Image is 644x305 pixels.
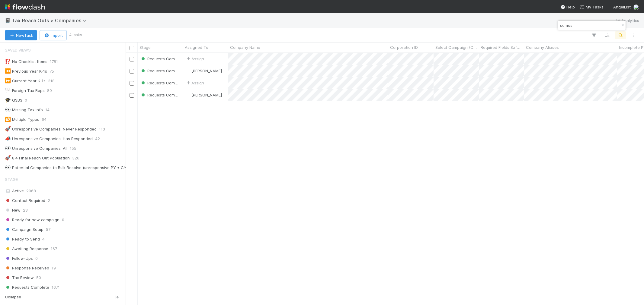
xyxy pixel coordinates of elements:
span: 64 [42,116,46,123]
div: Unresponsive Companies: Never Responded [5,125,97,133]
span: 50 [36,274,41,281]
span: Awaiting Response [5,245,48,253]
span: 👀 [5,107,11,112]
span: 0 [35,255,38,262]
input: Search... [559,22,619,29]
input: Toggle Row Selected [130,57,134,61]
span: [PERSON_NAME] [191,68,222,73]
span: Company Name [230,44,260,50]
span: My Tasks [580,5,604,9]
span: Ready to Send [5,235,40,243]
div: No Checklist Items [5,58,47,65]
span: 318 [48,77,55,85]
span: [PERSON_NAME] [191,93,222,97]
span: 👀 [5,146,11,151]
div: Missing Tax Info [5,106,43,114]
span: 155 [70,145,76,152]
div: Unresponsive Companies: Has Responded [5,135,93,143]
span: 14 [45,106,50,114]
span: ⏩ [5,78,11,83]
button: Import [40,30,67,40]
input: Toggle Row Selected [130,69,134,74]
span: Response Received [5,264,49,272]
span: 75 [50,68,54,75]
input: Toggle Row Selected [130,93,134,98]
span: 🚀 [5,155,11,160]
span: 2 [48,197,50,204]
div: Multiple Types [5,116,39,123]
span: 19 [52,264,56,272]
span: Tax Review [5,274,34,281]
span: Requests Complete [147,68,184,73]
span: 🏳️ [5,88,11,93]
img: logo-inverted-e16ddd16eac7371096b0.svg [5,2,45,12]
span: Tax Reach Outs > Companies [12,17,90,24]
input: Toggle All Rows Selected [130,46,134,50]
span: Stage [139,44,151,50]
div: Previous Year K-1s [5,68,47,75]
img: avatar_37569647-1c78-4889-accf-88c08d42a236.png [186,93,191,97]
span: 28 [23,206,28,214]
span: AngelList [613,5,631,9]
div: Foreign Tax Reps [5,87,45,94]
span: 1671 [52,284,60,291]
span: 🚀 [5,126,11,131]
span: Contact Required [5,197,45,204]
span: Select Campaign (Current Campaign) [435,44,477,50]
span: Requests Complete [147,56,184,61]
span: ⁉️ [5,59,11,64]
div: Unresponsive Companies: All [5,145,67,152]
span: 0 [62,216,64,224]
span: Assigned To [185,44,208,50]
span: New [5,206,21,214]
span: Saved Views [5,44,31,56]
span: 2068 [26,188,36,193]
span: Collapse [5,294,21,300]
span: Ready for new campaign [5,216,59,224]
img: avatar_37569647-1c78-4889-accf-88c08d42a236.png [186,68,191,73]
span: 0 [25,96,27,104]
div: Potential Companies to Bulk Resolve (unresponsive PY + CY) [5,164,128,171]
span: Requests Complete [147,93,184,97]
span: 42 [95,135,100,143]
span: Company Aliases [526,44,559,50]
div: Current Year K-1s [5,77,46,85]
span: Assign [185,56,204,62]
span: Assign [185,80,204,86]
div: QSBS [5,96,22,104]
span: 113 [99,125,105,133]
span: 167 [51,245,57,253]
div: 8.4 Final Reach Out Population [5,154,70,162]
small: 4 tasks [69,32,82,38]
span: 🔂 [5,117,11,122]
div: Active [5,187,124,195]
span: Follow-Ups [5,255,33,262]
span: Campaign Setup [5,226,43,233]
span: 👀 [5,165,11,170]
span: 80 [47,87,52,94]
span: Requests Complete [147,80,184,85]
span: 📓 [5,18,11,23]
span: Corporation ID [390,44,418,50]
input: Toggle Row Selected [130,81,134,86]
span: 326 [72,154,79,162]
span: Required Fields Safeguard [481,44,523,50]
img: avatar_cbf6e7c1-1692-464b-bc1b-b8582b2cbdce.png [633,4,639,10]
span: Requests Complete [5,284,49,291]
span: Stage [5,173,18,185]
span: 57 [46,226,50,233]
span: 📣 [5,136,11,141]
div: Help [560,4,575,10]
a: Analytics [615,17,639,24]
span: 1781 [50,58,58,65]
span: ⏮️ [5,68,11,74]
span: 🎓 [5,97,11,102]
span: 4 [42,235,45,243]
button: NewTask [5,30,37,40]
